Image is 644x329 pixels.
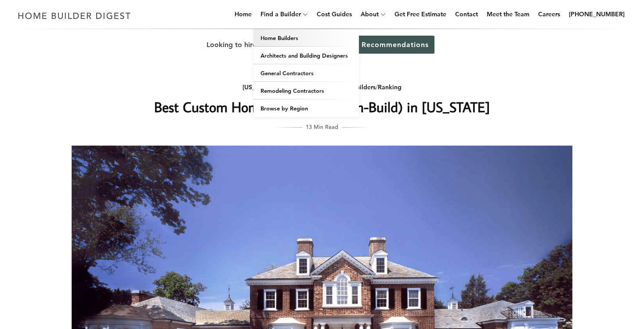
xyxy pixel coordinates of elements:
div: / / / [147,82,497,93]
iframe: Drift Widget Chat Controller [475,266,633,318]
a: Ranking [378,83,402,91]
a: General Contractors [253,64,359,82]
a: Browse by Region [253,99,359,117]
a: [US_STATE] [242,83,275,91]
a: Remodeling Contractors [253,82,359,99]
h1: Best Custom Home Builders (Design-Build) in [US_STATE] [147,96,497,117]
a: Get Recommendations [340,36,434,54]
img: Home Builder Digest [14,7,135,24]
span: 13 Min Read [306,122,338,132]
a: Home Builders [253,29,359,47]
a: Architects and Building Designers [253,47,359,64]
